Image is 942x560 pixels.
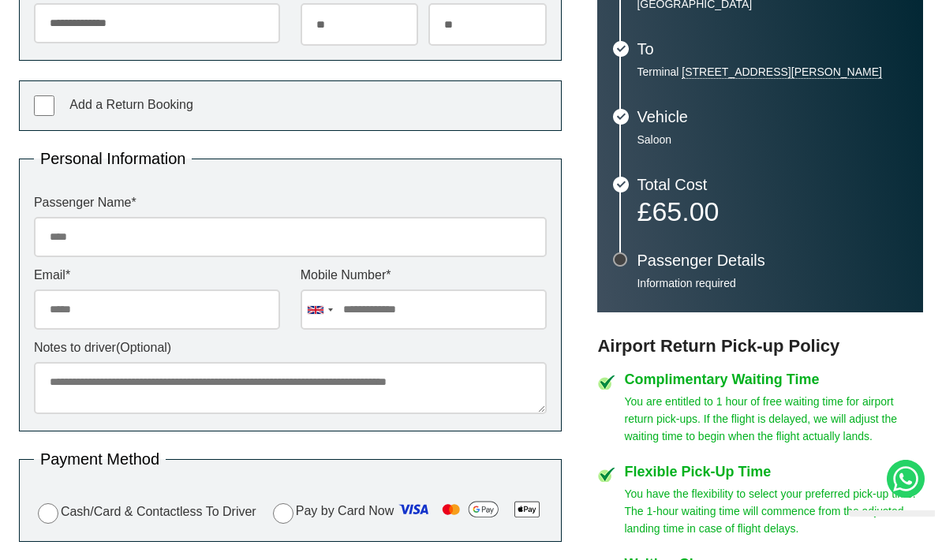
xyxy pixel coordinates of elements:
[273,503,293,524] input: Pay by Card Now
[637,252,907,268] h3: Passenger Details
[637,65,907,79] p: Terminal
[34,151,193,166] legend: Personal Information
[116,341,171,354] span: (Optional)
[34,451,166,467] legend: Payment Method
[597,336,923,357] h3: Airport Return Pick-up Policy
[624,465,923,479] h4: Flexible Pick-Up Time
[637,133,907,147] p: Saloon
[69,98,193,111] span: Add a Return Booking
[269,497,547,527] label: Pay by Card Now
[34,95,54,116] input: Add a Return Booking
[624,485,923,537] p: You have the flexibility to select your preferred pick-up time. The 1-hour waiting time will comm...
[843,510,935,553] iframe: chat widget
[34,342,547,354] label: Notes to driver
[624,372,923,386] h4: Complimentary Waiting Time
[38,503,58,524] input: Cash/Card & Contactless To Driver
[34,269,280,282] label: Email
[652,196,719,226] span: 65.00
[637,200,907,222] p: £
[637,276,907,290] p: Information required
[637,41,907,57] h3: To
[624,393,923,445] p: You are entitled to 1 hour of free waiting time for airport return pick-ups. If the flight is del...
[301,269,547,282] label: Mobile Number
[34,196,547,209] label: Passenger Name
[637,109,907,125] h3: Vehicle
[301,290,338,329] div: United Kingdom: +44
[637,177,907,192] h3: Total Cost
[34,501,256,524] label: Cash/Card & Contactless To Driver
